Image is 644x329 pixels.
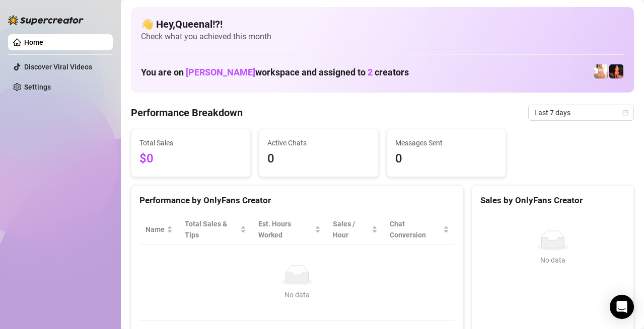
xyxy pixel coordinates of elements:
span: 2 [368,67,373,77]
div: Performance by OnlyFans Creator [139,194,455,207]
span: Name [146,224,165,235]
div: Open Intercom Messenger [610,295,634,319]
span: $0 [139,149,242,169]
div: Est. Hours Worked [258,218,313,240]
a: Discover Viral Videos [24,63,92,71]
img: logo-BBDzfeDw.svg [8,15,84,25]
h4: 👋 Hey, Queenal!? ! [141,17,624,31]
a: Home [24,38,43,46]
img: SAGE [609,64,623,78]
span: [PERSON_NAME] [186,67,255,77]
span: 0 [395,149,498,169]
div: No data [150,289,445,300]
th: Total Sales & Tips [179,214,252,245]
span: Sales / Hour [333,218,370,240]
span: Messages Sent [395,137,498,148]
th: Sales / Hour [327,214,384,245]
span: Check what you achieved this month [141,31,624,42]
div: Sales by OnlyFans Creator [480,194,625,207]
span: 0 [267,149,370,169]
th: Chat Conversion [384,214,455,245]
span: Total Sales [139,137,242,148]
h1: You are on workspace and assigned to creators [141,67,409,78]
span: calendar [622,110,628,116]
span: Active Chats [267,137,370,148]
a: Settings [24,83,51,91]
div: No data [484,255,621,266]
span: Total Sales & Tips [185,218,238,240]
img: Sage [594,64,608,78]
span: Last 7 days [534,105,628,120]
span: Chat Conversion [390,218,441,240]
h4: Performance Breakdown [131,106,243,120]
th: Name [139,214,179,245]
